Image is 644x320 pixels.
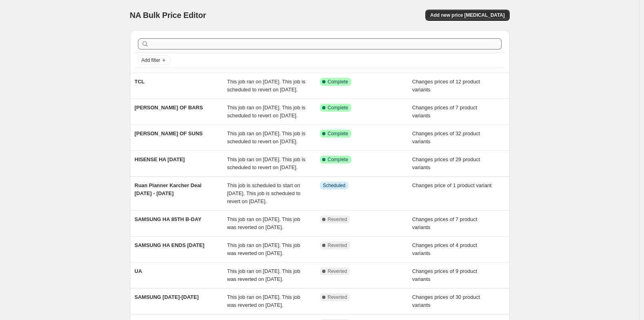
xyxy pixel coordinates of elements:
span: Complete [328,105,348,111]
span: This job ran on [DATE]. This job was reverted on [DATE]. [227,294,300,308]
button: Add new price [MEDICAL_DATA] [425,10,509,21]
span: Reverted [328,216,347,223]
span: Complete [328,156,348,163]
span: This job ran on [DATE]. This job was reverted on [DATE]. [227,268,300,282]
span: Reverted [328,268,347,275]
span: Reverted [328,294,347,300]
span: Changes prices of 9 product variants [412,268,477,282]
span: UA [135,268,142,274]
span: SAMSUNG HA ENDS [DATE] [135,242,205,248]
span: This job ran on [DATE]. This job is scheduled to revert on [DATE]. [227,105,305,119]
span: Changes prices of 29 product variants [412,156,480,170]
span: This job ran on [DATE]. This job is scheduled to revert on [DATE]. [227,130,305,144]
span: Complete [328,130,348,137]
span: Changes prices of 7 product variants [412,216,477,230]
span: This job ran on [DATE]. This job was reverted on [DATE]. [227,242,300,256]
span: Ruan Planner Karcher Deal [DATE] - [DATE] [135,182,202,196]
span: SAMSUNG HA 85TH B-DAY [135,216,201,222]
span: Changes prices of 12 product variants [412,79,480,93]
span: Add filter [142,57,160,63]
span: [PERSON_NAME] OF BARS [135,105,203,111]
span: Changes prices of 7 product variants [412,105,477,119]
span: This job ran on [DATE]. This job is scheduled to revert on [DATE]. [227,79,305,93]
span: This job ran on [DATE]. This job was reverted on [DATE]. [227,216,300,230]
span: Changes prices of 30 product variants [412,294,480,308]
span: [PERSON_NAME] OF SUNS [135,130,203,136]
span: This job ran on [DATE]. This job is scheduled to revert on [DATE]. [227,156,305,170]
span: Add new price [MEDICAL_DATA] [430,12,504,18]
span: This job is scheduled to start on [DATE]. This job is scheduled to revert on [DATE]. [227,182,301,204]
span: Changes price of 1 product variant [412,182,492,188]
span: Scheduled [323,182,346,189]
span: Changes prices of 32 product variants [412,130,480,144]
span: Reverted [328,242,347,249]
span: NA Bulk Price Editor [130,11,206,20]
span: SAMSUNG [DATE]-[DATE] [135,294,199,300]
span: HISENSE HA [DATE] [135,156,185,162]
button: Add filter [138,55,170,65]
span: Changes prices of 4 product variants [412,242,477,256]
span: TCL [135,79,145,85]
span: Complete [328,79,348,85]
